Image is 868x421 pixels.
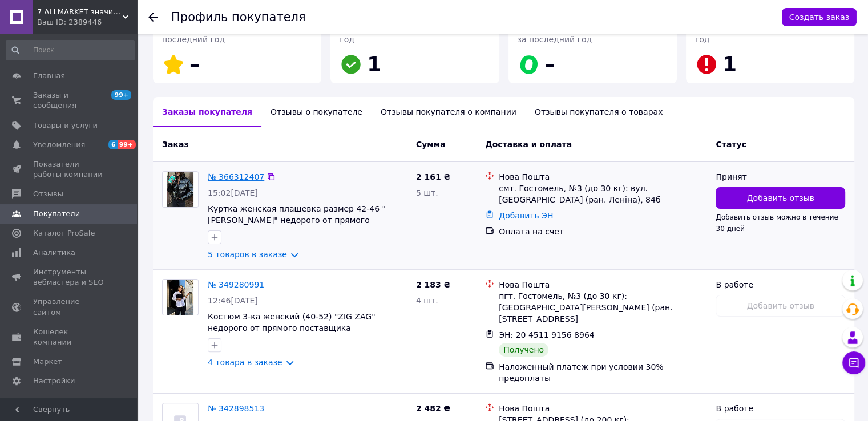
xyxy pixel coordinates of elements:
[208,188,258,197] span: 15:02[DATE]
[33,90,106,111] span: Заказы и сообщения
[416,280,451,289] span: 2 183 ₴
[118,140,136,149] span: 99+
[33,159,106,180] span: Показатели работы компании
[261,97,372,127] div: Отзывы о покупателе
[33,120,98,131] span: Товары и услуги
[162,171,199,208] a: Фото товару
[111,90,131,100] span: 99+
[499,290,706,325] div: пгт. Гостомель, №3 (до 30 кг): [GEOGRAPHIC_DATA][PERSON_NAME] (ран. [STREET_ADDRESS]
[716,187,845,209] button: Добавить отзыв
[372,97,526,127] div: Отзывы покупателя о компании
[716,403,845,414] div: В работе
[167,280,194,315] img: Фото товару
[208,172,264,181] a: № 366312407
[148,11,158,23] div: Вернуться назад
[499,330,595,339] span: ЭН: 20 4511 9156 8964
[33,140,85,150] span: Уведомления
[37,17,137,27] div: Ваш ID: 2389446
[416,172,451,181] span: 2 161 ₴
[499,403,706,414] div: Нова Пошта
[37,7,123,17] span: 7 ALLMARKET значительно дешевле!
[545,52,555,76] span: –
[6,40,135,60] input: Поиск
[33,71,65,81] span: Главная
[367,52,381,76] span: 1
[499,183,706,205] div: смт. Гостомель, №3 (до 30 кг): вул. [GEOGRAPHIC_DATA] (ран. Леніна), 84б
[485,140,572,149] span: Доставка и оплата
[782,8,857,26] button: Создать заказ
[208,358,282,367] a: 4 товара в заказе
[518,23,662,44] span: Успешные заказы с Пром-оплатой за последний год
[33,297,106,317] span: Управление сайтом
[499,226,706,237] div: Оплата на счет
[208,404,264,413] a: № 342898513
[499,343,548,357] div: Получено
[716,279,845,290] div: В работе
[33,189,63,199] span: Отзывы
[33,376,75,386] span: Настройки
[189,52,200,76] span: –
[208,280,264,289] a: № 349280991
[416,188,438,197] span: 5 шт.
[499,361,706,384] div: Наложенный платеж при условии 30% предоплаты
[722,52,737,76] span: 1
[153,97,261,127] div: Заказы покупателя
[842,351,865,374] button: Чат с покупателем
[33,209,80,219] span: Покупатели
[695,23,843,44] span: Незабранные заказы за последний год
[499,211,553,220] a: Добавить ЭН
[716,171,845,183] div: Принят
[416,296,438,305] span: 4 шт.
[162,279,199,315] a: Фото товару
[499,171,706,183] div: Нова Пошта
[208,250,287,259] a: 5 товаров в заказе
[747,192,814,204] span: Добавить отзыв
[108,140,118,149] span: 6
[340,23,475,44] span: Успешные заказы за последний год
[162,140,188,149] span: Заказ
[416,140,446,149] span: Сумма
[33,228,95,238] span: Каталог ProSale
[33,267,106,288] span: Инструменты вебмастера и SEO
[416,404,451,413] span: 2 482 ₴
[162,23,292,44] span: [PERSON_NAME] покупателя за последний год
[33,248,75,258] span: Аналитика
[526,97,672,127] div: Отзывы покупателя о товарах
[33,357,62,367] span: Маркет
[33,327,106,347] span: Кошелек компании
[208,296,258,305] span: 12:46[DATE]
[716,213,838,233] span: Добавить отзыв можно в течение 30 дней
[499,279,706,290] div: Нова Пошта
[208,204,386,236] a: Куртка женская плащевка размер 42-46 "[PERSON_NAME]" недорого от прямого поставщика
[167,172,194,207] img: Фото товару
[208,312,376,333] a: Костюм 3-ка женский (40-52) "ZIG ZAG" недорого от прямого поставщика
[171,10,306,24] h1: Профиль покупателя
[716,140,746,149] span: Статус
